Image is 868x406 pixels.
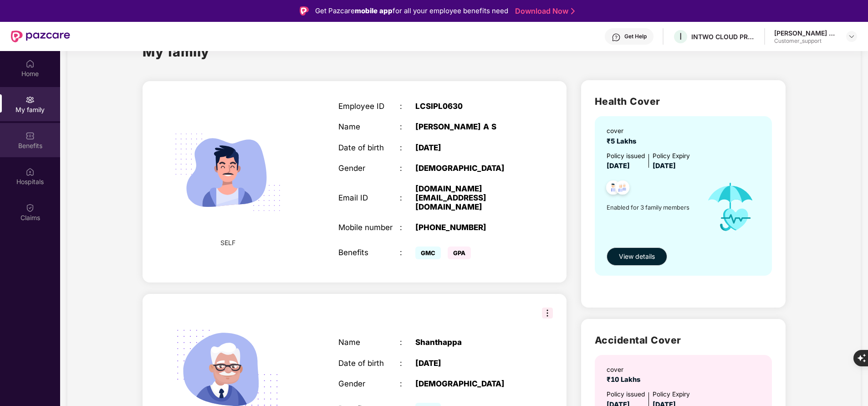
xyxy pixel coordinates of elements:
[338,102,400,111] div: Employee ID
[607,203,697,212] span: Enabled for 3 family members
[571,6,575,16] img: Stroke
[624,33,647,40] div: Get Help
[415,359,523,368] div: [DATE]
[220,238,235,248] span: SELF
[26,131,35,140] img: svg+xml;base64,PHN2ZyBpZD0iQmVuZWZpdHMiIHhtbG5zPSJodHRwOi8vd3d3LnczLm9yZy8yMDAwL3N2ZyIgd2lkdGg9Ij...
[607,390,645,399] div: Policy issued
[338,223,400,232] div: Mobile number
[415,102,523,111] div: LCSIPL0630
[607,151,645,161] div: Policy issued
[774,29,838,37] div: [PERSON_NAME] A S
[415,184,523,211] div: [DOMAIN_NAME][EMAIL_ADDRESS][DOMAIN_NAME]
[400,248,415,257] div: :
[415,223,523,232] div: [PHONE_NUMBER]
[400,379,415,388] div: :
[400,223,415,232] div: :
[607,162,630,170] span: [DATE]
[338,164,400,173] div: Gender
[848,33,855,40] img: svg+xml;base64,PHN2ZyBpZD0iRHJvcGRvd24tMzJ4MzIiIHhtbG5zPSJodHRwOi8vd3d3LnczLm9yZy8yMDAwL3N2ZyIgd2...
[162,107,293,237] img: svg+xml;base64,PHN2ZyB4bWxucz0iaHR0cDovL3d3dy53My5vcmcvMjAwMC9zdmciIHdpZHRoPSIyMjQiIGhlaWdodD0iMT...
[300,6,309,15] img: Logo
[415,143,523,152] div: [DATE]
[448,247,471,259] span: GPA
[607,365,644,375] div: cover
[400,193,415,202] div: :
[26,95,35,104] img: svg+xml;base64,PHN2ZyB3aWR0aD0iMjAiIGhlaWdodD0iMjAiIHZpZXdCb3g9IjAgMCAyMCAyMCIgZmlsbD0ibm9uZSIgeG...
[315,5,508,16] div: Get Pazcare for all your employee benefits need
[653,151,690,161] div: Policy Expiry
[400,338,415,347] div: :
[774,37,838,45] div: Customer_support
[542,308,553,319] img: svg+xml;base64,PHN2ZyB3aWR0aD0iMzIiIGhlaWdodD0iMzIiIHZpZXdCb3g9IjAgMCAzMiAzMiIgZmlsbD0ibm9uZSIgeG...
[619,252,655,262] span: View details
[697,171,764,242] img: icon
[400,102,415,111] div: :
[679,31,682,42] span: I
[415,338,523,347] div: Shanthappa
[338,359,400,368] div: Date of birth
[400,359,415,368] div: :
[338,248,400,257] div: Benefits
[26,59,35,68] img: svg+xml;base64,PHN2ZyBpZD0iSG9tZSIgeG1sbnM9Imh0dHA6Ly93d3cudzMub3JnLzIwMDAvc3ZnIiB3aWR0aD0iMjAiIG...
[400,143,415,152] div: :
[338,143,400,152] div: Date of birth
[415,122,523,131] div: [PERSON_NAME] A S
[607,137,640,145] span: ₹5 Lakhs
[515,6,572,16] a: Download Now
[26,203,35,212] img: svg+xml;base64,PHN2ZyBpZD0iQ2xhaW0iIHhtbG5zPSJodHRwOi8vd3d3LnczLm9yZy8yMDAwL3N2ZyIgd2lkdGg9IjIwIi...
[595,94,772,109] h2: Health Cover
[602,178,624,200] img: svg+xml;base64,PHN2ZyB4bWxucz0iaHR0cDovL3d3dy53My5vcmcvMjAwMC9zdmciIHdpZHRoPSI0OC45NDMiIGhlaWdodD...
[400,122,415,131] div: :
[607,247,667,266] button: View details
[338,338,400,347] div: Name
[415,379,523,388] div: [DEMOGRAPHIC_DATA]
[612,33,621,42] img: svg+xml;base64,PHN2ZyBpZD0iSGVscC0zMngzMiIgeG1sbnM9Imh0dHA6Ly93d3cudzMub3JnLzIwMDAvc3ZnIiB3aWR0aD...
[607,126,640,136] div: cover
[11,31,70,42] img: New Pazcare Logo
[607,375,644,384] span: ₹10 Lakhs
[338,193,400,202] div: Email ID
[400,164,415,173] div: :
[143,41,209,62] h1: My family
[415,164,523,173] div: [DEMOGRAPHIC_DATA]
[653,162,676,170] span: [DATE]
[691,32,755,41] div: INTWO CLOUD PRIVATE LIMITED
[338,379,400,388] div: Gender
[355,6,393,15] strong: mobile app
[415,247,441,259] span: GMC
[338,122,400,131] div: Name
[26,167,35,176] img: svg+xml;base64,PHN2ZyBpZD0iSG9zcGl0YWxzIiB4bWxucz0iaHR0cDovL3d3dy53My5vcmcvMjAwMC9zdmciIHdpZHRoPS...
[595,333,772,348] h2: Accidental Cover
[612,178,634,200] img: svg+xml;base64,PHN2ZyB4bWxucz0iaHR0cDovL3d3dy53My5vcmcvMjAwMC9zdmciIHdpZHRoPSI0OC45NDMiIGhlaWdodD...
[653,390,690,399] div: Policy Expiry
